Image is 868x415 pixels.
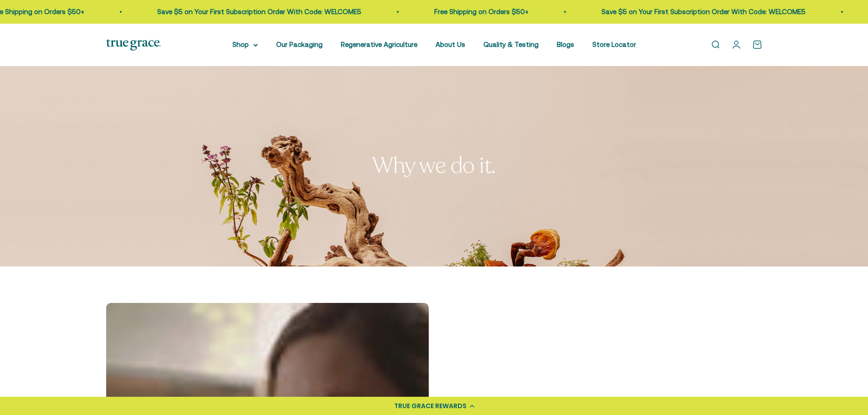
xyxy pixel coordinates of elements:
summary: Shop [232,39,258,50]
a: Quality & Testing [483,41,539,48]
a: Our Packaging [276,41,323,48]
a: Blogs [557,41,574,48]
a: Regenerative Agriculture [341,41,417,48]
a: Free Shipping on Orders $50+ [421,8,516,15]
p: Save $5 on Your First Subscription Order With Code: WELCOME5 [589,6,793,17]
div: TRUE GRACE REWARDS [394,401,467,411]
a: About Us [436,41,465,48]
a: Store Locator [592,41,636,48]
p: Save $5 on Your First Subscription Order With Code: WELCOME5 [144,6,349,17]
split-lines: Why we do it. [372,151,496,180]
